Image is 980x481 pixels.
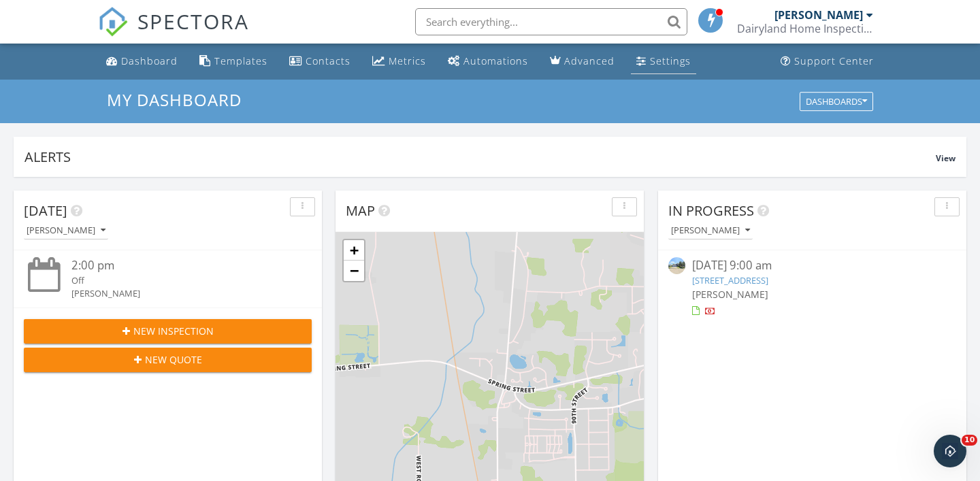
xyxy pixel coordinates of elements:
a: [DATE] 9:00 am [STREET_ADDRESS] [PERSON_NAME] [668,257,956,318]
span: Map [346,201,375,220]
span: My Dashboard [107,88,242,111]
div: Support Center [794,54,874,67]
iframe: Intercom live chat [934,435,966,467]
button: New Inspection [24,319,312,344]
a: Dashboard [101,49,183,74]
div: Dairyland Home Inspection [737,22,873,35]
input: Search everything... [415,8,687,35]
button: New Quote [24,348,312,372]
div: Dashboard [121,54,178,67]
span: View [936,152,955,164]
div: [PERSON_NAME] [71,287,287,300]
div: Dashboards [806,97,867,106]
span: 10 [962,435,977,446]
span: New Inspection [133,324,214,338]
span: [PERSON_NAME] [692,288,768,301]
div: Contacts [306,54,350,67]
div: [PERSON_NAME] [774,8,863,22]
div: Alerts [24,148,936,166]
div: [PERSON_NAME] [27,226,105,235]
a: [STREET_ADDRESS] [692,274,768,286]
div: Metrics [389,54,426,67]
img: streetview [668,257,685,274]
a: Contacts [284,49,356,74]
a: Automations (Basic) [442,49,534,74]
div: Advanced [564,54,615,67]
span: SPECTORA [137,7,249,35]
span: New Quote [145,352,202,367]
a: Templates [194,49,273,74]
div: 2:00 pm [71,257,287,274]
span: [DATE] [24,201,67,220]
div: [PERSON_NAME] [671,226,750,235]
div: Off [71,274,287,287]
button: [PERSON_NAME] [24,222,108,240]
button: [PERSON_NAME] [668,222,753,240]
div: Templates [214,54,267,67]
img: The Best Home Inspection Software - Spectora [98,7,128,37]
a: Settings [631,49,696,74]
a: Metrics [367,49,431,74]
a: SPECTORA [98,18,249,47]
a: Advanced [544,49,620,74]
a: Support Center [775,49,879,74]
div: [DATE] 9:00 am [692,257,932,274]
span: In Progress [668,201,754,220]
div: Automations [463,54,528,67]
a: Zoom in [344,240,364,261]
a: Zoom out [344,261,364,281]
div: Settings [650,54,691,67]
button: Dashboards [800,92,873,111]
